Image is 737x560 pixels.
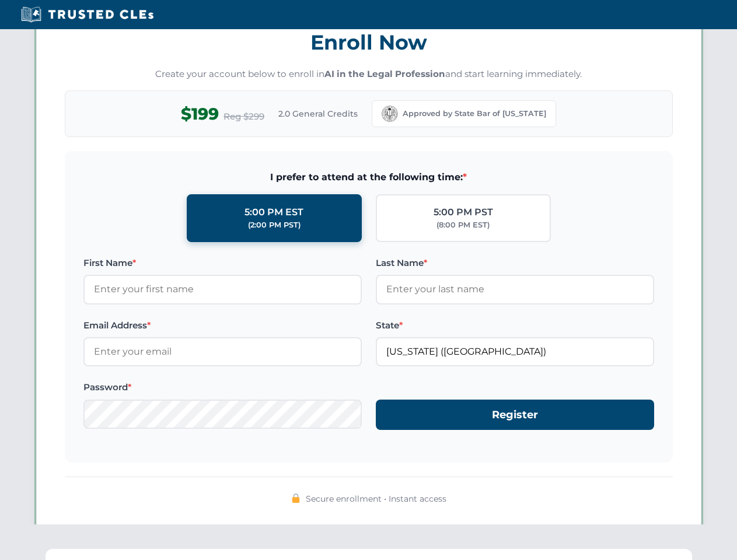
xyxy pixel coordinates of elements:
[376,337,654,366] input: California (CA)
[83,256,362,270] label: First Name
[324,68,445,79] strong: AI in the Legal Profession
[83,275,362,304] input: Enter your first name
[244,205,303,220] div: 5:00 PM EST
[83,170,654,185] span: I prefer to attend at the following time:
[382,106,398,122] img: California Bar
[291,494,301,503] img: 🔒
[181,101,219,127] span: $199
[376,275,654,304] input: Enter your last name
[18,6,157,23] img: Trusted CLEs
[83,380,362,394] label: Password
[223,110,264,124] span: Reg $299
[376,318,654,332] label: State
[65,24,673,61] h3: Enroll Now
[376,256,654,270] label: Last Name
[248,219,301,231] div: (2:00 PM PST)
[83,337,362,366] input: Enter your email
[436,219,490,231] div: (8:00 PM EST)
[376,400,654,430] button: Register
[83,318,362,332] label: Email Address
[434,205,493,220] div: 5:00 PM PST
[65,68,673,81] p: Create your account below to enroll in and start learning immediately.
[403,108,546,120] span: Approved by State Bar of [US_STATE]
[278,107,358,120] span: 2.0 General Credits
[306,492,446,505] span: Secure enrollment • Instant access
